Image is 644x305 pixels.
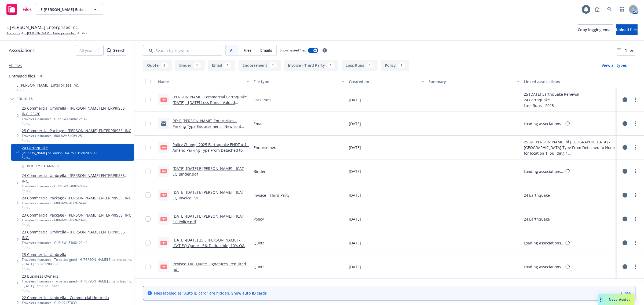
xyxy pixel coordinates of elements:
input: Select all [145,79,151,84]
div: Travelers Insurance - To be assigned - H [PERSON_NAME] Enterprises Inc. - [DATE] 1689012118463 [22,279,132,288]
a: Search [604,4,615,15]
span: Quote [254,240,265,246]
div: Travelers Insurance - CUP-0747T839 [22,300,109,305]
span: Policy [22,288,132,293]
button: Filters [617,45,635,56]
a: 23 Business Owners [22,273,132,279]
div: Created on [349,79,418,84]
button: Created on [347,75,426,88]
span: [DATE] [349,121,361,127]
a: All files [9,63,22,68]
span: pdf [160,145,167,149]
div: Search [107,45,126,55]
svg: Search [107,48,111,53]
div: Linked associations [524,79,615,84]
span: pdf [160,241,167,245]
a: more [632,96,639,103]
span: Files [80,31,87,36]
button: Nova Assist [598,294,634,305]
div: [PERSON_NAME] of London - 04-7500198620-S-00 [22,151,97,155]
span: Emails [260,47,272,53]
div: 25 24 [PERSON_NAME] of [GEOGRAPHIC_DATA] - [GEOGRAPHIC_DATA] Type From Detached to None for locat... [524,139,615,156]
span: Policy [22,205,131,210]
span: PDF [160,193,167,197]
a: Policy Change 2025 Earthquake ENDT # 1 - Amend Parking Type From Detached to None for location 1,... [173,142,249,158]
span: Files labeled as "Auto ID card" are hidden. [154,290,267,296]
span: Nova Assist [609,297,630,302]
span: pdf [160,265,167,269]
a: 23 Commercial Umbrella [22,252,132,257]
a: 23 Commercial Umbrella - [PERSON_NAME] ENTERPRISES, INC. [22,229,132,240]
a: 24 Earthquake [22,145,97,151]
span: Files [23,7,32,12]
div: 24 Earthquake [524,97,579,103]
span: [DATE] [349,169,361,174]
input: Toggle Row Selected [145,145,151,150]
div: Summary [429,79,514,84]
a: 24 Commercial Package - [PERSON_NAME] ENTERPRISES, INC [22,195,131,201]
a: Close [621,290,631,296]
div: Travelers Insurance - 680-8W454069-24-42 [22,201,131,205]
span: Account [16,88,79,92]
button: Copy logging email [578,24,613,35]
div: 2 [161,62,168,68]
span: Invoice - Third Party [254,192,290,198]
div: 24 Earthquake [524,216,550,222]
input: Toggle Row Selected [145,121,151,126]
span: [DATE] [349,216,361,222]
div: 24 Earthquake [524,192,550,198]
span: Policy [22,138,131,143]
a: 22 Commercial Umbrella - Commercial Umbrella [22,295,109,300]
span: pdf [160,217,167,221]
a: more [632,192,639,198]
a: [DATE]-[DATE] E [PERSON_NAME] - ICAT EQ Binder.pdf [173,166,244,177]
span: Binder [254,169,266,174]
a: 25 Commercial Umbrella - [PERSON_NAME] ENTERPRISES, INC. 25-26 [22,105,132,117]
input: Toggle Row Selected [145,169,151,174]
span: Policy [22,222,131,227]
button: Binder [175,60,205,71]
span: Filters [624,48,635,53]
span: Policy [22,188,132,193]
div: Loss Runs - 2025 [524,103,579,108]
span: [DATE] [349,97,361,103]
span: Upload files [616,27,638,32]
div: Travelers Insurance - 680-8W454069-23-42 [22,218,131,222]
a: Show auto ID cards [231,291,267,296]
a: E [PERSON_NAME] Enterprises Inc. [24,31,76,36]
span: Policy [22,121,132,126]
button: SearchSearch [107,45,126,56]
a: Report a Bug [592,4,603,15]
a: [PERSON_NAME] Commercial Earthquake [DATE] - [DATE] Loss Runs - Valued [DATE].pdf [173,94,247,111]
span: Show nested files [280,48,306,53]
button: Endorsement [239,60,281,71]
span: Policy [22,266,132,271]
span: [DATE] [349,192,361,198]
div: Drag to move [598,294,605,305]
span: Loss Runs [254,97,272,103]
div: 1 [224,62,231,68]
button: Email [208,60,235,71]
a: more [632,240,639,246]
a: more [632,263,639,270]
span: Policies [16,97,33,101]
div: 1 [366,62,374,68]
button: View all types [593,60,635,71]
span: pdf [160,98,167,102]
a: Files [4,2,34,17]
span: [DATE] [349,145,361,150]
span: Filters [617,48,635,53]
a: more [632,144,639,151]
a: Revised_DIC_Quote_Signatures_Required.pdf [173,261,247,272]
button: File type [251,75,347,88]
a: Accounts [6,31,20,36]
button: Policy [381,60,409,71]
span: Quote [254,264,265,270]
div: Loading associations... [524,121,564,127]
span: Policy [22,155,97,160]
span: Associations [9,47,35,54]
div: 1 [269,62,277,68]
span: Files [243,47,251,53]
span: E [PERSON_NAME] Enterprises Inc. [41,7,87,12]
button: Upload files [616,24,638,35]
